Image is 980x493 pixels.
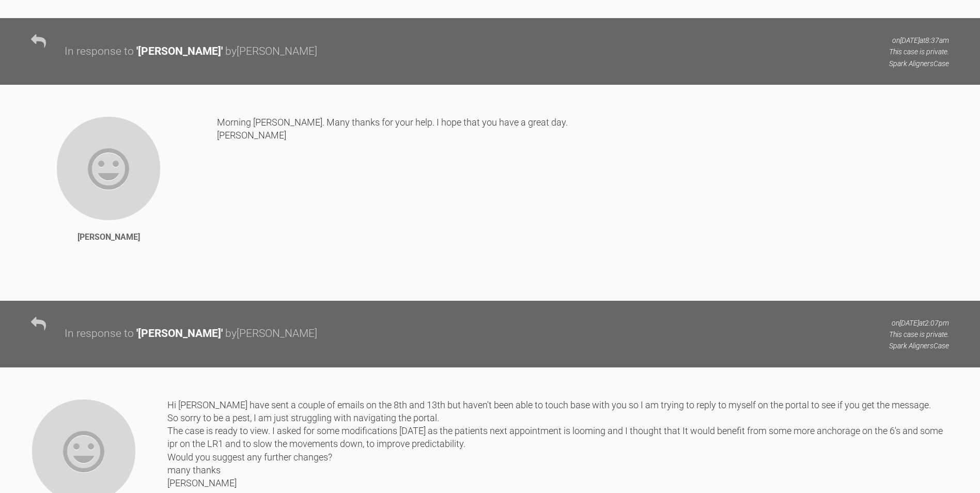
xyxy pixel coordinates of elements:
[217,116,949,285] div: Morning [PERSON_NAME]. Many thanks for your help. I hope that you have a great day. [PERSON_NAME]
[65,325,134,343] div: In response to
[889,35,949,46] p: on [DATE] at 8:37am
[889,58,949,69] p: Spark Aligners Case
[65,43,134,60] div: In response to
[225,325,317,343] div: by [PERSON_NAME]
[136,43,223,60] div: ' [PERSON_NAME] '
[889,329,949,340] p: This case is private.
[889,340,949,351] p: Spark Aligners Case
[889,317,949,329] p: on [DATE] at 2:07pm
[136,325,223,343] div: ' [PERSON_NAME] '
[56,116,161,221] img: Jacqueline Fergus
[225,43,317,60] div: by [PERSON_NAME]
[889,46,949,57] p: This case is private.
[77,230,140,244] div: [PERSON_NAME]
